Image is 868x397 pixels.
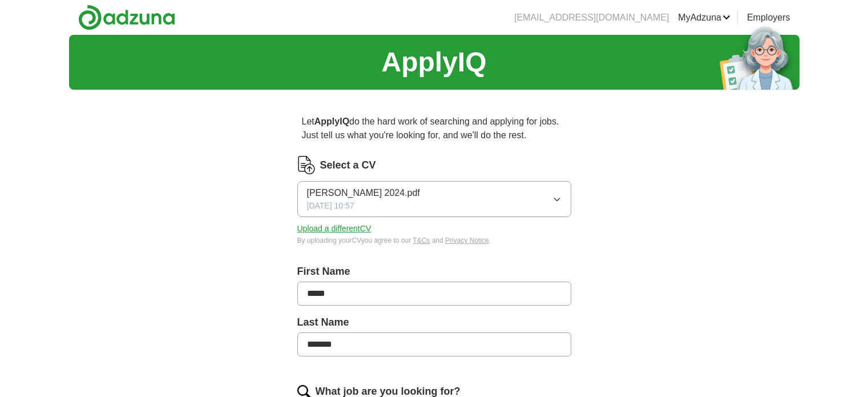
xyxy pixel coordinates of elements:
[747,11,790,25] a: Employers
[678,11,730,25] a: MyAdzuna
[297,156,316,174] img: CV Icon
[297,264,571,279] label: First Name
[307,200,354,212] span: [DATE] 10:57
[445,236,489,244] a: Privacy Notice
[297,235,571,246] div: By uploading your CV you agree to our and .
[297,315,571,330] label: Last Name
[413,236,430,244] a: T&Cs
[514,11,669,25] li: [EMAIL_ADDRESS][DOMAIN_NAME]
[307,186,420,200] span: [PERSON_NAME] 2024.pdf
[297,181,571,217] button: [PERSON_NAME] 2024.pdf[DATE] 10:57
[297,110,571,147] p: Let do the hard work of searching and applying for jobs. Just tell us what you're looking for, an...
[381,42,486,83] h1: ApplyIQ
[320,158,376,173] label: Select a CV
[78,5,175,30] img: Adzuna logo
[297,223,372,235] button: Upload a differentCV
[314,117,349,126] strong: ApplyIQ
